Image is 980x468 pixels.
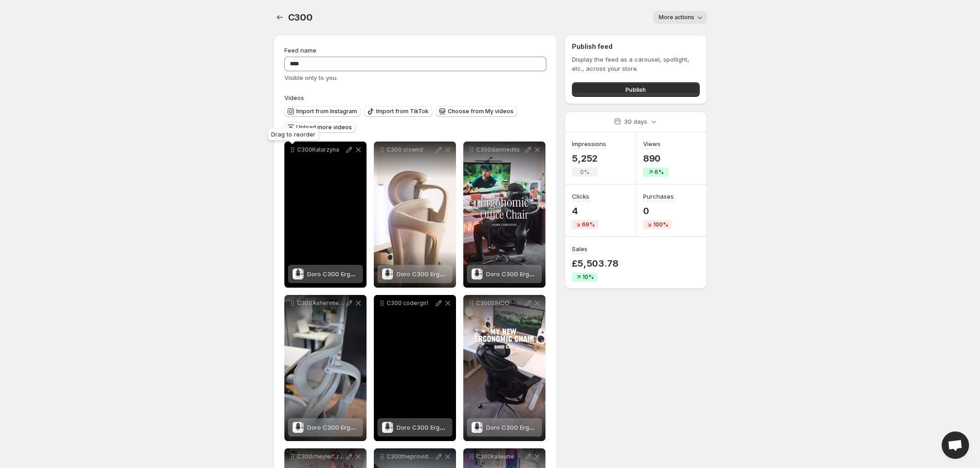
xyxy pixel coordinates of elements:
p: C300Katarzyna [297,146,345,153]
img: Doro C300 Ergonomic Office Chair [293,268,304,279]
div: C300SIHOODoro C300 Ergonomic Office ChairDoro C300 Ergonomic Office Chair [463,295,545,441]
span: More actions [659,14,694,21]
span: Upload more videos [296,124,352,131]
span: Doro C300 Ergonomic Office Chair [397,424,497,431]
p: 890 [643,153,669,164]
div: C300danmeditsDoro C300 Ergonomic Office ChairDoro C300 Ergonomic Office Chair [463,142,545,288]
p: 4 [572,205,598,216]
div: C300KatarzynaDoro C300 Ergonomic Office ChairDoro C300 Ergonomic Office Chair [284,142,367,288]
span: Choose from My videos [448,108,514,115]
span: Publish [625,85,646,94]
span: Doro C300 Ergonomic Office Chair [486,424,587,431]
p: 30 days [624,117,647,126]
h3: Views [643,139,660,148]
button: More actions [653,11,707,24]
h3: Sales [572,244,587,253]
p: C300kaileune [476,453,524,460]
img: Doro C300 Ergonomic Office Chair [382,422,393,433]
img: Doro C300 Ergonomic Office Chair [382,268,393,279]
span: Import from TikTok [376,108,429,115]
p: C300danmedits [476,146,524,153]
span: 10% [582,273,594,281]
span: 100% [653,221,668,228]
span: Feed name [284,47,316,54]
p: Display the feed as a carousel, spotlight, etc., across your store. [572,55,699,73]
p: C300Asherintech- [297,300,345,307]
p: C300SIHOO [476,300,524,307]
span: C300 [288,12,313,23]
button: Publish [572,82,699,97]
p: C300theprovideo [387,453,434,460]
div: C300Asherintech-Doro C300 Ergonomic Office ChairDoro C300 Ergonomic Office Chair [284,295,367,441]
button: Import from TikTok [364,106,432,117]
img: Doro C300 Ergonomic Office Chair [293,422,304,433]
span: Doro C300 Ergonomic Office Chair [486,270,587,278]
button: Choose from My videos [436,106,517,117]
span: 69% [582,221,595,228]
a: Open chat [942,431,969,459]
h3: Clicks [572,192,589,201]
h3: Impressions [572,139,606,148]
img: Doro C300 Ergonomic Office Chair [472,268,482,279]
span: 6% [655,168,664,176]
p: 5,252 [572,153,606,164]
button: Upload more videos [284,122,356,133]
div: C300 codergirlDoro C300 Ergonomic Office ChairDoro C300 Ergonomic Office Chair [374,295,456,441]
button: Settings [273,11,286,24]
span: Doro C300 Ergonomic Office Chair [397,270,497,278]
p: £5,503.78 [572,258,618,269]
p: C300cheyleif_reel [297,453,345,460]
p: C300 crswnd [387,146,434,153]
div: C300 crswndDoro C300 Ergonomic Office ChairDoro C300 Ergonomic Office Chair [374,142,456,288]
span: Doro C300 Ergonomic Office Chair [307,424,408,431]
span: Videos [284,94,304,101]
img: Doro C300 Ergonomic Office Chair [472,422,482,433]
span: Visible only to you. [284,74,338,81]
span: 0% [580,168,589,176]
span: Import from Instagram [296,108,357,115]
h3: Purchases [643,192,674,201]
span: Doro C300 Ergonomic Office Chair [307,270,408,278]
button: Import from Instagram [284,106,361,117]
h2: Publish feed [572,42,699,51]
p: C300 codergirl [387,300,434,307]
p: 0 [643,205,674,216]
